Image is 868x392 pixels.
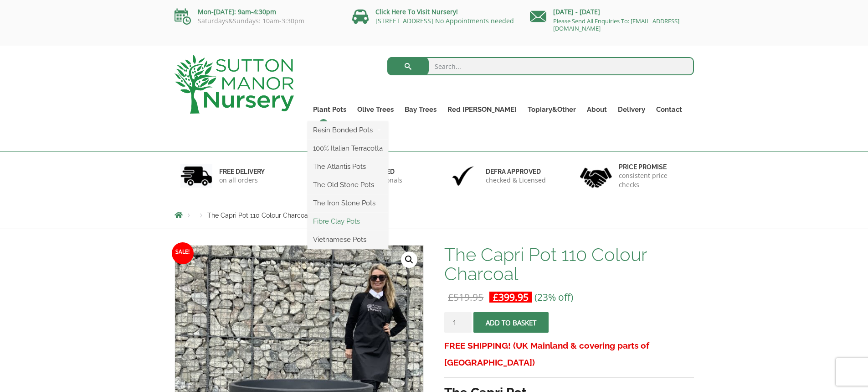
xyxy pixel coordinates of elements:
p: on all orders [219,176,265,185]
a: View full-screen image gallery [401,251,417,268]
bdi: 519.95 [448,291,483,303]
h3: FREE SHIPPING! (UK Mainland & covering parts of [GEOGRAPHIC_DATA]) [444,337,693,371]
p: Mon-[DATE]: 9am-4:30pm [175,6,339,17]
input: Product quantity [444,312,472,333]
a: Fibre Clay Pots [308,214,388,228]
h6: FREE DELIVERY [219,167,265,176]
span: Sale! [172,242,194,264]
img: 4.jpg [580,162,612,190]
img: logo [175,55,294,114]
a: Bay Trees [399,103,442,116]
h6: Price promise [619,163,688,171]
span: £ [493,291,498,303]
nav: Breadcrumbs [175,211,694,219]
a: The Iron Stone Pots [308,196,388,210]
span: (23% off) [534,291,573,303]
span: The Capri Pot 110 Colour Charcoal [207,212,310,219]
span: £ [448,291,453,303]
a: Please Send All Enquiries To: [EMAIL_ADDRESS][DOMAIN_NAME] [553,17,679,32]
h6: Defra approved [486,167,546,176]
img: 3.jpg [447,164,479,188]
img: 1.jpg [180,164,212,188]
button: Add to basket [473,312,549,333]
a: The Old Stone Pots [308,178,388,192]
a: Contact [651,103,688,116]
a: The Atlantis Pots [308,160,388,173]
a: Red [PERSON_NAME] [442,103,522,116]
p: Saturdays&Sundays: 10am-3:30pm [175,17,339,25]
input: Search... [387,57,694,75]
a: Plant Pots [308,103,352,116]
p: checked & Licensed [486,176,546,185]
a: Topiary&Other [522,103,581,116]
a: Vietnamese Pots [308,233,388,246]
a: Olive Trees [352,103,399,116]
bdi: 399.95 [493,291,529,303]
p: [DATE] - [DATE] [530,6,694,17]
a: [STREET_ADDRESS] No Appointments needed [375,16,514,25]
a: Click Here To Visit Nursery! [375,7,458,16]
a: 100% Italian Terracotta [308,141,388,155]
a: About [581,103,612,116]
a: Delivery [612,103,651,116]
a: Resin Bonded Pots [308,123,388,137]
p: consistent price checks [619,171,688,189]
h1: The Capri Pot 110 Colour Charcoal [444,245,693,283]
